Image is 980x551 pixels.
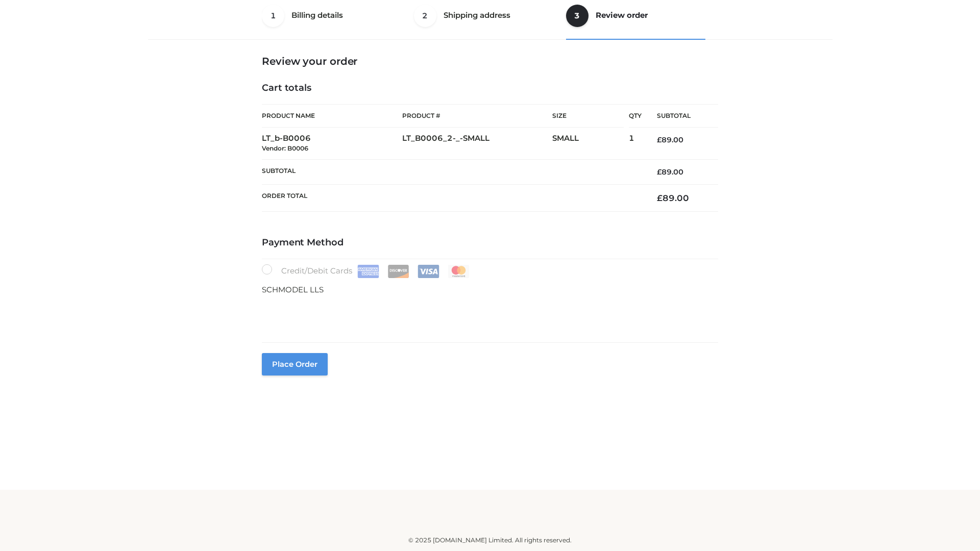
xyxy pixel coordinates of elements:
[262,55,718,67] h3: Review your order
[657,167,661,177] span: £
[552,105,624,128] th: Size
[657,167,683,177] bdi: 89.00
[657,135,683,144] bdi: 89.00
[657,135,661,144] span: £
[629,128,642,160] td: 1
[262,353,328,375] button: Place order
[418,265,439,278] img: Visa
[657,193,663,203] span: £
[262,128,402,160] td: LT_b-B0006
[262,104,402,128] th: Product Name
[402,104,552,128] th: Product #
[357,265,379,278] img: Amex
[262,237,718,248] h4: Payment Method
[448,265,470,278] img: Mastercard
[629,104,642,128] th: Qty
[262,83,718,94] h4: Cart totals
[657,193,689,203] bdi: 89.00
[552,128,629,160] td: SMALL
[262,185,642,212] th: Order Total
[262,144,308,152] small: Vendor: B0006
[402,128,552,160] td: LT_B0006_2-_-SMALL
[262,283,718,296] p: SCHMODEL LLS
[387,265,409,278] img: Discover
[262,159,642,184] th: Subtotal
[260,294,716,331] iframe: Secure payment input frame
[152,535,828,545] div: © 2025 [DOMAIN_NAME] Limited. All rights reserved.
[642,105,718,128] th: Subtotal
[262,264,471,278] label: Credit/Debit Cards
